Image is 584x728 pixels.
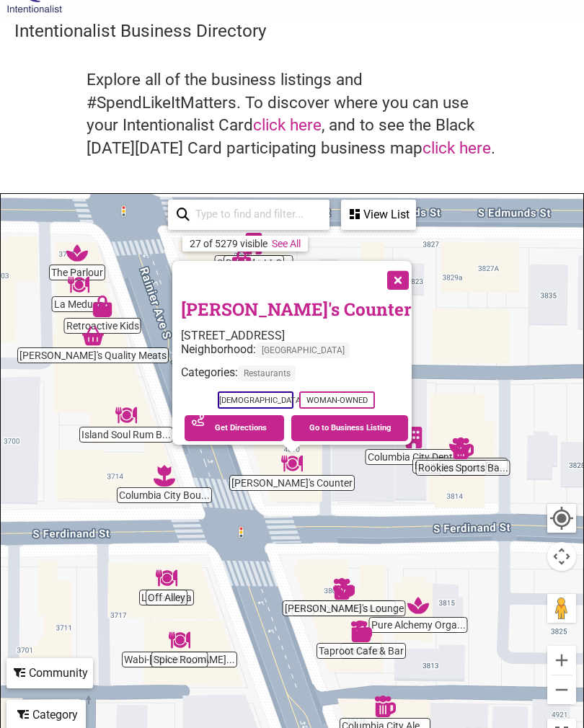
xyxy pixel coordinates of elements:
[150,561,183,595] div: Off Alley
[185,415,284,441] a: Get Directions
[345,615,378,648] div: Taproot Cafe & Bar
[272,238,301,249] a: See All
[443,430,477,463] div: Brain and Body Recess, Inc.
[341,200,416,230] div: See a list of the visible businesses
[163,623,196,657] div: Spice Room
[342,201,415,228] div: View List
[475,258,508,291] div: Oma Bap
[14,19,570,43] h3: Intentionalist Business Directory
[218,391,293,409] span: [DEMOGRAPHIC_DATA]-Owned
[8,660,92,687] div: Community
[256,342,350,358] span: [GEOGRAPHIC_DATA]
[291,415,408,441] a: Go to Business Listing
[547,594,576,623] button: Drag Pegman onto the map to open Street View
[110,399,143,432] div: Island Soul Rum Bar & Soul Shack
[168,200,329,230] div: Type to search and filter
[87,68,497,159] h4: Explore all of the business listings and #SpendLikeItMatters. To discover where you can use your ...
[547,504,576,533] button: Your Location
[379,261,415,297] button: Close
[181,329,412,342] div: [STREET_ADDRESS]
[446,432,479,465] div: Rookies Sports Bar and Grill
[190,201,321,228] input: Type to find and filter...
[86,290,119,323] div: Retroactive Kids
[62,268,95,301] div: La Medusa
[148,459,181,492] div: Columbia City Bouquet
[275,447,309,480] div: Geraldine's Counter
[547,542,576,571] button: Map camera controls
[190,238,267,249] div: 27 of 5279 visible
[547,646,576,675] button: Zoom in
[547,675,576,704] button: Zoom out
[61,236,94,270] div: The Parlour
[181,297,412,321] a: [PERSON_NAME]'s Counter
[181,365,412,389] div: Categories:
[238,365,296,381] span: Restaurants
[253,115,322,134] a: click here
[402,589,435,622] div: Pure Alchemy Organic Salon
[76,319,110,352] div: Bob's Quality Meats
[6,658,93,688] div: Filter by Community
[299,391,375,409] span: Woman-Owned
[368,690,402,723] div: Columbia City Alehouse
[397,421,430,454] div: Columbia City Dental
[327,572,360,605] div: Lottie's Lounge
[422,138,491,157] a: click here
[181,342,412,365] div: Neighborhood:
